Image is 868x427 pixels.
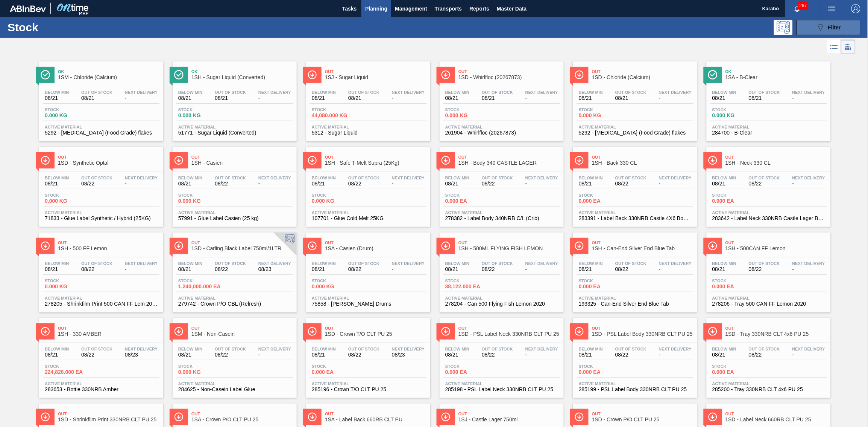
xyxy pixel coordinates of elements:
span: 0.000 KG [45,198,97,204]
span: 08/21 [215,95,246,101]
span: Stock [178,107,231,112]
span: Below Min [445,90,469,95]
span: Below Min [712,261,736,266]
span: 1SH - Sugar Liquid (Converted) [191,75,293,80]
span: Stock [178,193,231,197]
span: Stock [445,193,498,197]
span: Active Material [312,125,425,129]
span: Next Delivery [525,176,558,180]
span: Next Delivery [525,90,558,95]
span: 1,240,000.000 EA [178,284,231,289]
span: Active Material [579,296,692,300]
span: Out Of Stock [482,347,513,351]
span: Out Of Stock [215,176,246,180]
span: 44,080.000 KG [312,113,364,118]
span: 08/21 [579,266,603,272]
span: Out Of Stock [482,176,513,180]
span: 1SH - Safe T-Melt Supra (25Kg) [325,160,426,166]
span: Out Of Stock [615,261,646,266]
span: Out Of Stock [749,90,780,95]
span: 08/21 [81,95,112,101]
span: Below Min [579,176,603,180]
img: Ícone [174,156,184,165]
span: Out Of Stock [615,176,646,180]
span: Below Min [312,261,336,266]
span: Active Material [312,296,425,300]
span: Stock [45,279,97,283]
span: Below Min [178,347,202,351]
span: 08/21 [615,95,646,101]
span: Active Material [178,296,291,300]
span: Stock [445,279,498,283]
span: 0.000 EA [712,284,765,289]
span: 1SH - Casien [191,160,293,166]
span: 278206 - Tray 500 CAN FF Lemon 2020 [712,301,825,307]
span: Stock [579,107,631,112]
a: ÍconeOut1SH - 330 AMBERBelow Min08/21Out Of Stock08/22Next Delivery08/23Stock224,826.000 EAActive... [33,312,167,398]
span: 71833 - Glue Label Synthetic / Hybrid (25KG) [45,216,158,221]
span: 08/21 [178,181,202,187]
span: 08/22 [482,266,513,272]
span: - [659,266,692,272]
img: Ícone [708,241,718,251]
span: 08/21 [749,95,780,101]
span: Active Material [45,210,158,215]
span: Active Material [445,210,558,215]
img: Ícone [308,156,317,165]
span: Out Of Stock [348,347,379,351]
span: Out Of Stock [749,176,780,180]
span: Next Delivery [258,347,291,351]
span: Next Delivery [525,261,558,266]
span: 5312 - Sugar Liquid [312,130,425,136]
span: 08/22 [615,181,646,187]
span: 08/22 [81,266,112,272]
span: Next Delivery [258,90,291,95]
span: 1SH - 500ML FLYING FISH LEMON [458,246,560,251]
span: 261904 - Whirlfloc (20267873) [445,130,558,136]
span: 1SA - Casien (Drum) [325,246,426,251]
span: 283642 - Label Neck 330NRB Castle Lager Booster 2 [712,216,825,221]
span: Out [325,155,426,159]
span: Management [395,4,427,13]
span: Out [592,240,693,245]
img: Ícone [441,70,451,80]
span: 1SD - PSL Label Neck 330NRB CLT PU 25 [458,331,560,337]
button: Notifications [785,3,809,14]
img: Ícone [441,241,451,251]
span: 51771 - Sugar Liquid (Converted) [178,130,291,136]
a: ÍconeOut1SH - 500 FF LemonBelow Min08/21Out Of Stock08/22Next Delivery-Stock0.000 KGActive Materi... [33,227,167,312]
span: Below Min [712,90,736,95]
span: Below Min [712,176,736,180]
span: - [125,181,158,187]
span: Below Min [178,90,202,95]
span: - [792,181,825,187]
span: Out [725,326,827,331]
span: 08/21 [45,95,69,101]
span: Next Delivery [125,261,158,266]
span: Next Delivery [792,176,825,180]
span: Active Material [712,125,825,129]
span: Active Material [178,210,291,215]
a: ÍconeOk1SM - Chloride (Calcium)Below Min08/21Out Of Stock08/21Next Delivery-Stock0.000 KGActive M... [33,56,167,141]
span: 5292 - Calcium Chloride (Food Grade) flakes [579,130,692,136]
span: Active Material [712,296,825,300]
span: Stock [712,193,765,197]
span: 08/22 [615,266,646,272]
span: Out [592,69,693,74]
span: Below Min [178,176,202,180]
span: Next Delivery [392,261,425,266]
img: Ícone [308,241,317,251]
span: Stock [579,279,631,283]
a: ÍconeOut1SH - CasienBelow Min08/21Out Of Stock08/22Next Delivery-Stock0.000 KGActive Material5799... [167,141,300,227]
span: 57991 - Glue Label Casien (25 kg) [178,216,291,221]
a: ÍconeOut1SH - Back 330 CLBelow Min08/21Out Of Stock08/22Next Delivery-Stock0.000 EAActive Materia... [568,141,701,227]
a: ÍconeOut1SH - Safe T-Melt Supra (25Kg)Below Min08/21Out Of Stock08/22Next Delivery-Stock0.000 KGA... [300,141,434,227]
span: 1SH - Can-End Silver End Blue Tab [592,246,693,251]
span: Out Of Stock [482,261,513,266]
span: 0.000 EA [579,284,631,289]
span: Below Min [45,176,69,180]
span: Below Min [445,261,469,266]
span: Ok [58,69,159,74]
span: 278205 - Shrinkfilm Print 500 CAN FF Lem 2020 [45,301,158,307]
span: 08/21 [445,266,469,272]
